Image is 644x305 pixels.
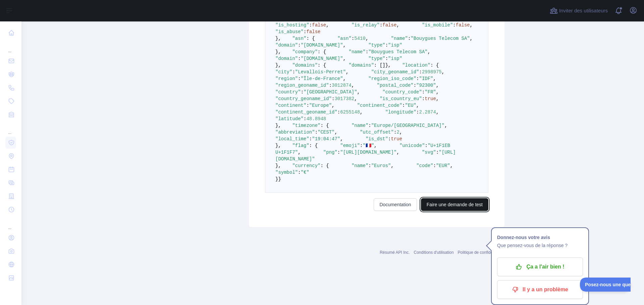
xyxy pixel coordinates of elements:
[388,56,402,61] span: "isp"
[382,89,422,95] span: "country_code"
[301,89,304,95] span: :
[343,43,346,48] span: ,
[312,136,340,142] span: "19:04:47"
[388,136,391,142] span: :
[436,150,439,155] span: :
[385,43,388,48] span: :
[559,8,608,13] font: Inviter des utilisateurs
[371,69,419,75] span: "city_geoname_id"
[306,36,315,41] span: : {
[388,43,402,48] span: "isp"
[360,109,363,115] span: ,
[275,63,281,68] span: },
[436,163,450,168] span: "EUR"
[5,4,62,10] font: Posez-nous une question
[306,116,326,122] span: 48.8948
[405,103,417,108] span: "EU"
[275,170,298,175] span: "symbol"
[470,36,473,41] span: ,
[275,163,281,168] span: },
[385,63,391,68] span: },
[332,96,334,101] span: :
[352,22,380,28] span: "is_relay"
[470,22,473,28] span: ,
[436,96,439,101] span: ,
[306,103,309,108] span: :
[377,83,413,88] span: "postal_code"
[298,170,301,175] span: :
[318,130,334,135] span: "CEST"
[357,89,360,95] span: ,
[275,176,278,182] span: }
[391,163,394,168] span: ,
[275,22,309,28] span: "is_hosting"
[442,69,444,75] span: ,
[391,136,402,142] span: true
[298,43,301,48] span: :
[309,143,318,148] span: : {
[343,76,346,81] span: ,
[425,89,436,95] span: "FR"
[428,49,430,55] span: ,
[275,76,298,81] span: "region"
[332,83,352,88] span: 3012874
[352,163,368,168] span: "name"
[337,36,352,41] span: "asn"
[275,69,292,75] span: "city"
[329,83,332,88] span: :
[320,123,329,128] span: : {
[318,63,326,68] span: : {
[304,89,357,95] span: "[GEOGRAPHIC_DATA]"
[337,150,340,155] span: :
[292,49,318,55] span: "company"
[340,136,343,142] span: ,
[416,109,419,115] span: :
[275,29,304,34] span: "is_abuse"
[391,36,408,41] span: "name"
[394,130,396,135] span: :
[275,116,304,122] span: "latitude"
[444,123,447,128] span: ,
[363,143,374,148] span: "🇫🇷"
[374,143,377,148] span: ,
[320,163,329,168] span: : {
[298,150,301,155] span: ,
[399,130,402,135] span: ,
[450,163,453,168] span: ,
[309,22,312,28] span: :
[368,76,416,81] span: "region_iso_code"
[304,29,306,34] span: :
[309,103,332,108] span: "Europe"
[340,143,360,148] span: "emoji"
[385,56,388,61] span: :
[334,96,354,101] span: 3017382
[402,63,430,68] span: "location"
[8,130,11,135] font: ...
[416,103,419,108] span: ,
[453,22,455,28] span: :
[371,123,444,128] span: "Europe/[GEOGRAPHIC_DATA]"
[348,63,374,68] span: "domains"
[292,143,309,148] span: "flag"
[346,69,348,75] span: ,
[580,278,631,292] iframe: Basculer le support client
[414,250,454,255] font: Conditions d'utilisation
[295,69,346,75] span: "Levallois-Perret"
[416,163,433,168] span: "code"
[352,83,354,88] span: ,
[399,143,425,148] span: "unicode"
[275,143,281,148] span: },
[340,150,396,155] span: "[URL][DOMAIN_NAME]"
[348,49,365,55] span: "name"
[419,109,436,115] span: 2.2874
[318,49,326,55] span: : {
[422,69,442,75] span: 2998975
[548,5,609,16] button: Inviter des utilisateurs
[275,123,281,128] span: },
[456,22,470,28] span: false
[8,225,11,230] font: ...
[366,36,368,41] span: ,
[425,96,436,101] span: true
[419,69,422,75] span: :
[422,89,425,95] span: :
